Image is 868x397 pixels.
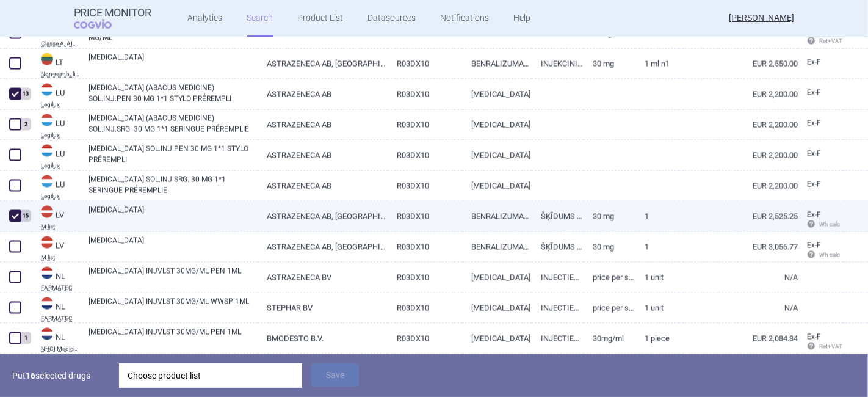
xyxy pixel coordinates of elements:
[798,237,843,265] a: Ex-F Wh calc
[258,324,388,354] a: BMODESTO B.V.
[20,210,31,222] div: 15
[584,202,635,231] a: 30 mg
[532,232,584,262] a: ŠĶĪDUMS INJEKCIJĀM
[388,293,461,323] a: R03DX10
[32,327,79,352] a: NLNLNHCI Medicijnkosten
[41,102,79,108] abbr: Legilux — List of medicinal products published by the Official Journal of the Grand Duchy of Luxe...
[41,316,79,322] abbr: FARMATEC — Farmatec, under the Ministry of Health, Welfare and Sport, provides pharmaceutical lic...
[462,110,532,140] a: [MEDICAL_DATA]
[41,267,53,279] img: Netherlands
[41,53,53,65] img: Lithuania
[89,174,258,196] a: [MEDICAL_DATA] SOL.INJ.SRG. 30 MG 1*1 SERINGUE PRÉREMPLIE
[679,110,798,140] a: EUR 2,200.00
[32,235,79,261] a: LVLVM list
[388,232,461,262] a: R03DX10
[32,174,79,200] a: LULULegilux
[807,38,854,45] span: Ret+VAT calc
[41,145,53,157] img: Luxembourg
[258,202,388,231] a: ASTRAZENECA AB, [GEOGRAPHIC_DATA]
[258,293,388,323] a: STEPHAR BV
[41,206,53,218] img: Latvia
[462,202,532,231] a: BENRALIZUMABUM
[388,171,461,201] a: R03DX10
[41,133,79,139] abbr: Legilux — List of medicinal products published by the Official Journal of the Grand Duchy of Luxe...
[532,49,584,79] a: INJEKCINIS TIRPALAS UŽPILDYTAME ŠVIRKŠTIKLYJE
[635,232,679,262] a: 1
[258,110,388,140] a: ASTRAZENECA AB
[74,7,151,19] strong: Price Monitor
[32,113,79,139] a: LULULegilux
[41,41,79,47] abbr: Classe A, AIFA — List of medicinal products published by the Italian Medicines Agency (Group/Fasc...
[388,49,461,79] a: R03DX10
[635,293,679,323] a: 1 unit
[74,7,151,30] a: Price MonitorCOGVIO
[41,255,79,261] abbr: M list — Lists of reimbursable medicinal products published by the National Health Service (List ...
[388,110,461,140] a: R03DX10
[119,363,302,388] div: Choose product list
[635,49,679,79] a: 1 ml N1
[679,263,798,293] a: N/A
[584,263,635,293] a: price per STUK
[462,324,532,354] a: [MEDICAL_DATA]
[32,82,79,108] a: LULULegilux
[41,71,79,78] abbr: Non-reimb. list — List of medicinal products published by the Ministry of Health of The Republic ...
[807,333,821,341] span: Ex-factory price
[807,211,821,219] span: Ex-factory price
[89,205,258,227] a: [MEDICAL_DATA]
[89,144,258,166] a: [MEDICAL_DATA] SOL.INJ.PEN 30 MG 1*1 STYLO PRÉREMPLI
[532,263,584,293] a: INJECTIEVLOEISTOF
[807,221,840,228] span: Wh calc
[12,363,110,388] p: Put selected drugs
[41,224,79,230] abbr: M list — Lists of reimbursable medicinal products published by the National Health Service (List ...
[41,175,53,188] img: Luxembourg
[462,79,532,109] a: [MEDICAL_DATA]
[462,171,532,201] a: [MEDICAL_DATA]
[807,58,821,67] span: Ex-factory price
[89,82,258,104] a: [MEDICAL_DATA] (ABACUS MEDICINE) SOL.INJ.PEN 30 MG 1*1 STYLO PRÉREMPLI
[532,202,584,231] a: ŠĶĪDUMS INJEKCIJĀM
[807,343,854,350] span: Ret+VAT calc
[798,115,843,133] a: Ex-F
[798,176,843,194] a: Ex-F
[89,296,258,318] a: [MEDICAL_DATA] INJVLST 30MG/ML WWSP 1ML
[89,235,258,257] a: [MEDICAL_DATA]
[258,171,388,201] a: ASTRAZENECA AB
[20,88,31,100] div: 13
[388,324,461,354] a: R03DX10
[41,236,53,249] img: Latvia
[679,79,798,109] a: EUR 2,200.00
[128,363,294,388] div: Choose product list
[807,150,821,158] span: Ex-factory price
[584,232,635,262] a: 30 mg
[807,241,821,250] span: Ex-factory price
[41,297,53,310] img: Netherlands
[41,285,79,291] abbr: FARMATEC — Farmatec, under the Ministry of Health, Welfare and Sport, provides pharmaceutical lic...
[388,140,461,170] a: R03DX10
[798,206,843,235] a: Ex-F Wh calc
[388,79,461,109] a: R03DX10
[41,163,79,169] abbr: Legilux — List of medicinal products published by the Official Journal of the Grand Duchy of Luxe...
[41,114,53,126] img: Luxembourg
[89,266,258,288] a: [MEDICAL_DATA] INJVLST 30MG/ML PEN 1ML
[26,371,35,381] strong: 16
[807,252,840,258] span: Wh calc
[258,49,388,79] a: ASTRAZENECA AB, [GEOGRAPHIC_DATA]
[41,84,53,96] img: Luxembourg
[41,346,79,352] abbr: NHCI Medicijnkosten — Online database of drug prices developed by the National Health Care Instit...
[679,171,798,201] a: EUR 2,200.00
[807,180,821,189] span: Ex-factory price
[584,293,635,323] a: price per STUK
[32,205,79,230] a: LVLVM list
[89,327,258,349] a: [MEDICAL_DATA] INJVLST 30MG/ML PEN 1ML
[679,232,798,262] a: EUR 3,056.77
[462,49,532,79] a: BENRALIZUMABAS
[584,49,635,79] a: 30 mg
[462,232,532,262] a: BENRALIZUMABUM
[32,52,79,78] a: LTLTNon-reimb. list
[462,263,532,293] a: [MEDICAL_DATA]
[258,263,388,293] a: ASTRAZENECA BV
[807,119,821,128] span: Ex-factory price
[679,202,798,231] a: EUR 2,525.25
[635,202,679,231] a: 1
[807,89,821,97] span: Ex-factory price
